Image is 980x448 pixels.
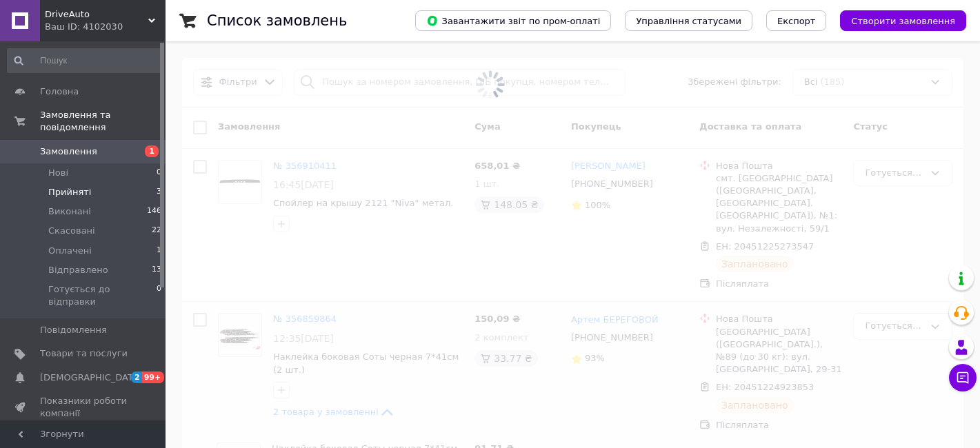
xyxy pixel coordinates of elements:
[142,371,165,383] span: 99+
[766,10,827,31] button: Експорт
[826,15,966,26] a: Створити замовлення
[7,48,163,73] input: Пошук
[207,12,347,29] h1: Список замовлень
[48,283,157,308] span: Готується до відправки
[48,225,95,237] span: Скасовані
[40,395,128,420] span: Показники роботи компанії
[777,16,816,26] span: Експорт
[152,264,161,276] span: 13
[147,205,161,218] span: 146
[157,283,161,308] span: 0
[40,371,142,384] span: [DEMOGRAPHIC_DATA]
[157,245,161,257] span: 1
[45,8,148,21] span: DriveAuto
[415,10,611,31] button: Завантажити звіт по пром-оплаті
[426,14,600,27] span: Завантажити звіт по пром-оплаті
[48,264,108,276] span: Відправлено
[636,16,741,26] span: Управління статусами
[48,205,91,218] span: Виконані
[949,364,977,391] button: Чат з покупцем
[152,225,161,237] span: 22
[40,109,166,134] span: Замовлення та повідомлення
[48,245,92,257] span: Оплачені
[625,10,752,31] button: Управління статусами
[40,324,107,336] span: Повідомлення
[157,167,161,179] span: 0
[131,371,142,383] span: 2
[45,21,166,33] div: Ваш ID: 4102030
[40,347,128,360] span: Товари та послуги
[851,16,955,26] span: Створити замовлення
[48,167,68,179] span: Нові
[40,145,97,158] span: Замовлення
[157,186,161,198] span: 3
[40,85,79,98] span: Головна
[840,10,966,31] button: Створити замовлення
[48,186,91,198] span: Прийняті
[145,145,159,157] span: 1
